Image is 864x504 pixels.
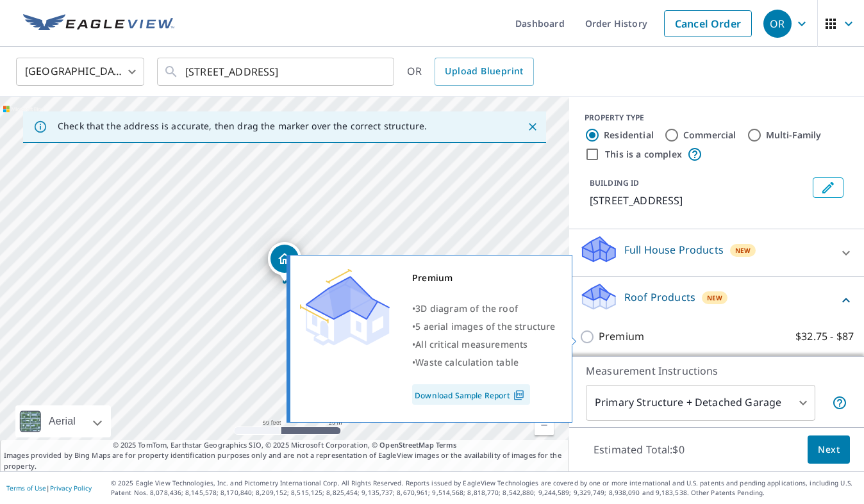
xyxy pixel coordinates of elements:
a: Download Sample Report [412,384,530,405]
span: 5 aerial images of the structure [415,320,555,332]
a: Cancel Order [664,10,752,37]
a: Terms [436,440,457,450]
p: | [6,484,92,492]
div: • [412,336,556,354]
input: Search by address or latitude-longitude [185,54,368,90]
p: [STREET_ADDRESS] [590,193,808,208]
div: PROPERTY TYPE [585,112,849,124]
div: Dropped pin, building 1, Residential property, N45212 County Road V Eleva, WI 54738 [268,242,301,282]
p: Full House Products [624,242,724,257]
img: Premium [300,269,390,346]
div: Aerial [45,405,79,437]
p: $32.75 - $87 [795,329,854,345]
label: Multi-Family [766,129,822,142]
img: EV Logo [23,14,174,33]
img: Pdf Icon [510,389,528,401]
div: [GEOGRAPHIC_DATA] [16,54,144,90]
span: New [707,293,723,303]
span: © 2025 TomTom, Earthstar Geographics SIO, © 2025 Microsoft Corporation, © [113,440,457,451]
div: Primary Structure + Detached Garage [586,385,815,421]
p: Premium [599,329,644,345]
span: All critical measurements [415,338,528,350]
button: Edit building 1 [813,177,843,198]
span: Upload Blueprint [445,63,523,79]
button: Next [808,435,850,464]
a: Terms of Use [6,484,46,492]
a: Privacy Policy [50,484,92,492]
p: Roof Products [624,289,695,305]
div: • [412,318,556,336]
p: Measurement Instructions [586,363,847,378]
div: Premium [412,269,556,287]
span: Waste calculation table [415,356,519,368]
span: New [735,245,751,256]
div: Roof ProductsNew [579,282,854,318]
p: © 2025 Eagle View Technologies, Inc. and Pictometry International Corp. All Rights Reserved. Repo... [111,478,858,498]
div: OR [407,58,534,86]
label: This is a complex [605,148,682,161]
div: Full House ProductsNew [579,234,854,271]
div: OR [763,10,792,38]
button: Close [524,118,541,135]
span: Your report will include the primary structure and a detached garage if one exists. [832,395,847,411]
p: Estimated Total: $0 [583,435,695,464]
label: Commercial [683,129,736,142]
span: 3D diagram of the roof [415,302,518,314]
div: • [412,354,556,371]
div: • [412,300,556,318]
span: Next [818,442,840,458]
label: Residential [604,129,654,142]
p: BUILDING ID [590,177,639,188]
div: Aerial [15,405,111,437]
a: Upload Blueprint [435,58,533,86]
p: Check that the address is accurate, then drag the marker over the correct structure. [58,120,427,132]
a: OpenStreetMap [379,440,433,450]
